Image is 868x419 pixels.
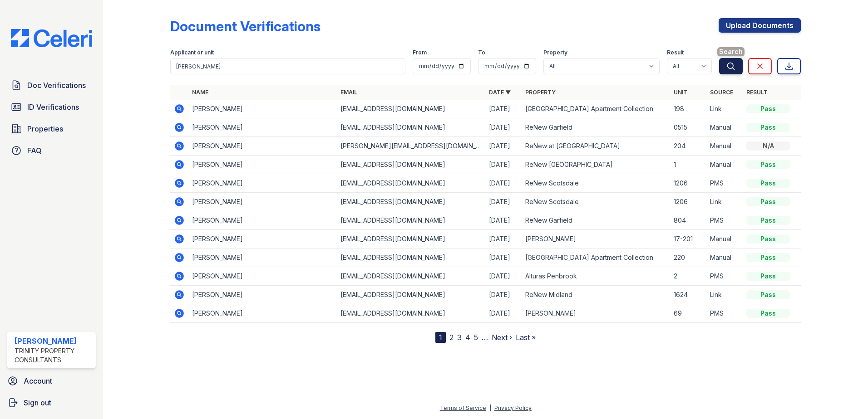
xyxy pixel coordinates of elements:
[482,332,488,343] span: …
[706,267,743,286] td: PMS
[27,123,63,134] span: Properties
[485,174,522,193] td: [DATE]
[710,89,733,96] a: Source
[706,174,743,193] td: PMS
[485,230,522,248] td: [DATE]
[746,160,790,169] div: Pass
[706,230,743,248] td: Manual
[485,267,522,286] td: [DATE]
[337,304,485,323] td: [EMAIL_ADDRESS][DOMAIN_NAME]
[337,286,485,304] td: [EMAIL_ADDRESS][DOMAIN_NAME]
[522,248,670,267] td: [GEOGRAPHIC_DATA] Apartment Collection
[706,193,743,211] td: Link
[522,100,670,118] td: [GEOGRAPHIC_DATA] Apartment Collection
[337,118,485,137] td: [EMAIL_ADDRESS][DOMAIN_NAME]
[522,156,670,174] td: ReNew [GEOGRAPHIC_DATA]
[522,304,670,323] td: [PERSON_NAME]
[746,216,790,225] div: Pass
[746,272,790,281] div: Pass
[670,211,706,230] td: 804
[27,80,86,91] span: Doc Verifications
[7,120,96,138] a: Properties
[7,98,96,116] a: ID Verifications
[670,248,706,267] td: 220
[522,230,670,248] td: [PERSON_NAME]
[188,174,337,193] td: [PERSON_NAME]
[188,118,337,137] td: [PERSON_NAME]
[4,394,99,412] a: Sign out
[188,193,337,211] td: [PERSON_NAME]
[746,290,790,299] div: Pass
[7,76,96,94] a: Doc Verifications
[15,336,92,346] div: [PERSON_NAME]
[674,89,687,96] a: Unit
[413,49,427,56] label: From
[746,234,790,244] div: Pass
[706,118,743,137] td: Manual
[746,141,790,151] div: N/A
[706,304,743,323] td: PMS
[188,286,337,304] td: [PERSON_NAME]
[449,333,454,342] a: 2
[478,49,485,56] label: To
[4,372,99,390] a: Account
[337,156,485,174] td: [EMAIL_ADDRESS][DOMAIN_NAME]
[746,179,790,188] div: Pass
[670,304,706,323] td: 69
[15,346,92,365] div: Trinity Property Consultants
[188,304,337,323] td: [PERSON_NAME]
[337,230,485,248] td: [EMAIL_ADDRESS][DOMAIN_NAME]
[489,404,491,411] div: |
[457,333,462,342] a: 3
[746,309,790,318] div: Pass
[670,193,706,211] td: 1206
[670,118,706,137] td: 0515
[719,18,801,33] a: Upload Documents
[706,100,743,118] td: Link
[188,248,337,267] td: [PERSON_NAME]
[337,100,485,118] td: [EMAIL_ADDRESS][DOMAIN_NAME]
[670,286,706,304] td: 1624
[188,156,337,174] td: [PERSON_NAME]
[522,211,670,230] td: ReNew Garfield
[670,100,706,118] td: 198
[337,193,485,211] td: [EMAIL_ADDRESS][DOMAIN_NAME]
[670,267,706,286] td: 2
[516,333,536,342] a: Last »
[706,211,743,230] td: PMS
[337,248,485,267] td: [EMAIL_ADDRESS][DOMAIN_NAME]
[746,104,790,113] div: Pass
[170,49,214,56] label: Applicant or unit
[494,404,532,411] a: Privacy Policy
[719,58,743,74] button: Search
[27,102,79,112] span: ID Verifications
[337,137,485,156] td: [PERSON_NAME][EMAIL_ADDRESS][DOMAIN_NAME]
[746,123,790,132] div: Pass
[485,248,522,267] td: [DATE]
[670,137,706,156] td: 204
[522,137,670,156] td: ReNew at [GEOGRAPHIC_DATA]
[522,174,670,193] td: ReNew Scotsdale
[192,89,208,96] a: Name
[525,89,556,96] a: Property
[4,29,99,47] img: CE_Logo_Blue-a8612792a0a2168367f1c8372b55b34899dd931a85d93a1a3d3e32e68fde9ad4.png
[27,145,42,156] span: FAQ
[474,333,478,342] a: 5
[440,404,486,411] a: Terms of Service
[746,197,790,206] div: Pass
[485,211,522,230] td: [DATE]
[670,230,706,248] td: 17-201
[188,100,337,118] td: [PERSON_NAME]
[522,286,670,304] td: ReNew Midland
[706,286,743,304] td: Link
[24,397,51,408] span: Sign out
[337,211,485,230] td: [EMAIL_ADDRESS][DOMAIN_NAME]
[170,18,321,34] div: Document Verifications
[522,193,670,211] td: ReNew Scotsdale
[337,174,485,193] td: [EMAIL_ADDRESS][DOMAIN_NAME]
[522,118,670,137] td: ReNew Garfield
[170,58,405,74] input: Search by name, email, or unit number
[188,211,337,230] td: [PERSON_NAME]
[485,156,522,174] td: [DATE]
